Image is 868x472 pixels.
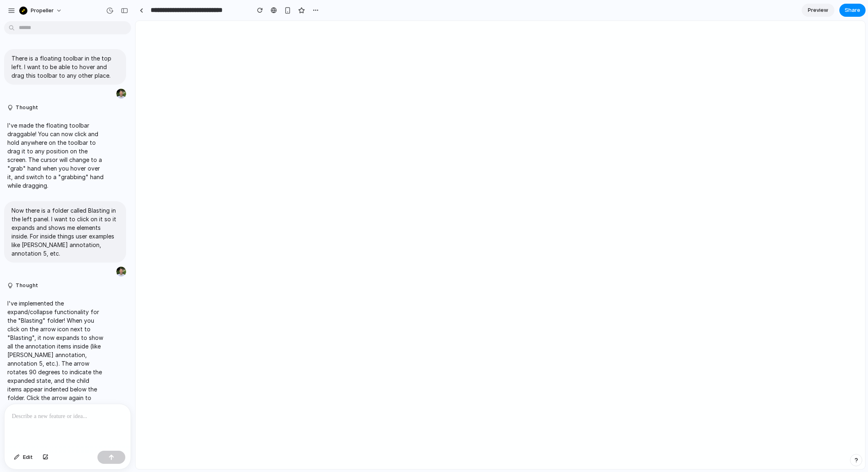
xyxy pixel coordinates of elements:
[845,6,860,14] span: Share
[802,4,834,17] a: Preview
[11,54,119,80] p: There is a floating toolbar in the top left. I want to be able to hover and drag this toolbar to ...
[839,4,866,17] button: Share
[808,6,828,14] span: Preview
[31,7,54,15] span: Propeller
[11,206,119,258] p: Now there is a folder called Blasting in the left panel. I want to click on it so it expands and ...
[7,121,105,190] p: I've made the floating toolbar draggable! You can now click and hold anywhere on the toolbar to d...
[7,299,105,419] p: I've implemented the expand/collapse functionality for the "Blasting" folder! When you click on t...
[23,453,33,461] span: Edit
[10,451,37,464] button: Edit
[16,4,66,17] button: Propeller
